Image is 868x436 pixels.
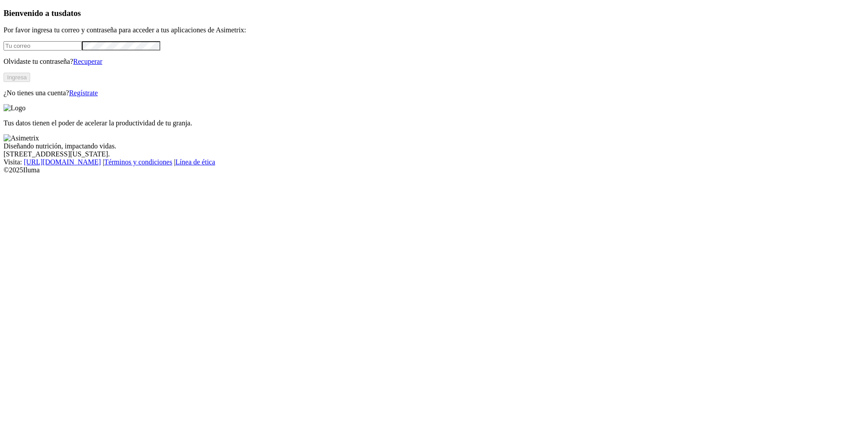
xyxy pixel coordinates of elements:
a: Regístrate [69,89,98,97]
h3: Bienvenido a tus [4,8,864,18]
a: Términos y condiciones [104,158,172,166]
p: Tus datos tienen el poder de acelerar la productividad de tu granja. [4,119,864,127]
a: Recuperar [73,58,102,65]
p: Olvidaste tu contraseña? [4,58,864,66]
div: [STREET_ADDRESS][US_STATE]. [4,150,864,158]
a: [URL][DOMAIN_NAME] [24,158,101,166]
input: Tu correo [4,41,82,51]
div: Diseñando nutrición, impactando vidas. [4,142,864,150]
div: Visita : | | [4,158,864,166]
p: Por favor ingresa tu correo y contraseña para acceder a tus aplicaciones de Asimetrix: [4,26,864,34]
span: datos [62,8,81,18]
div: © 2025 Iluma [4,166,864,174]
img: Logo [4,104,26,112]
button: Ingresa [4,73,30,82]
img: Asimetrix [4,134,39,142]
a: Línea de ética [175,158,215,166]
p: ¿No tienes una cuenta? [4,89,864,97]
